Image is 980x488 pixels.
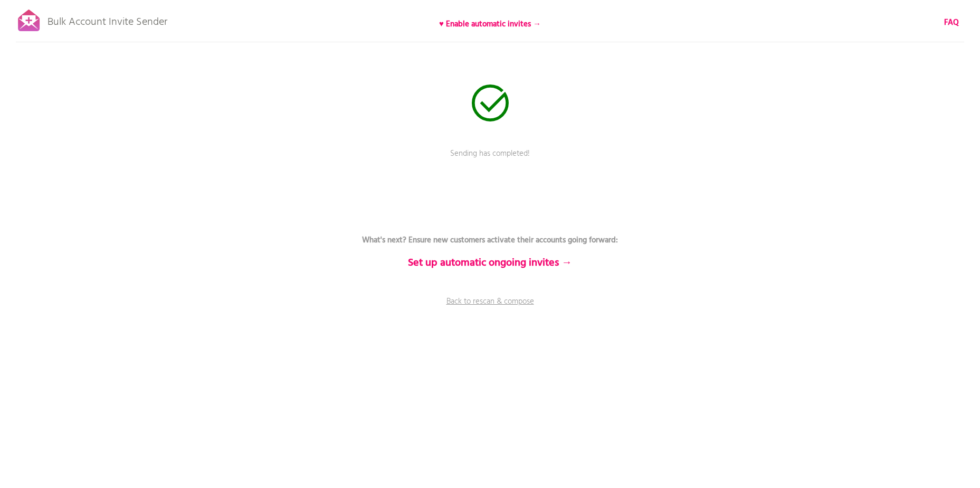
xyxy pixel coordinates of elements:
[47,6,167,33] p: Bulk Account Invite Sender
[944,16,959,29] b: FAQ
[439,18,541,31] b: ♥ Enable automatic invites →
[362,234,618,247] b: What's next? Ensure new customers activate their accounts going forward:
[408,255,572,271] b: Set up automatic ongoing invites →
[944,17,959,29] a: FAQ
[332,296,649,322] a: Back to rescan & compose
[332,148,649,174] p: Sending has completed!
